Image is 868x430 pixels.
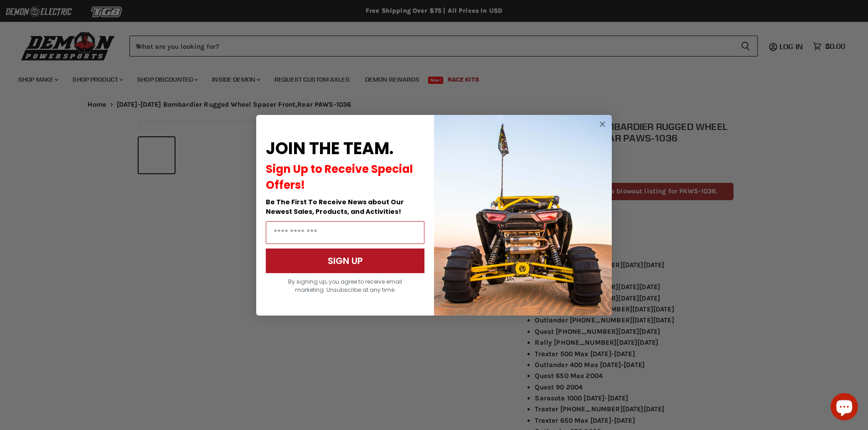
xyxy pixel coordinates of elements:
[597,119,608,130] button: Close dialog
[828,393,861,423] inbox-online-store-chat: Shopify online store chat
[266,197,404,216] span: Be The First To Receive News about Our Newest Sales, Products, and Activities!
[288,278,402,294] span: By signing up, you agree to receive email marketing. Unsubscribe at any time.
[434,115,612,316] img: a9095488-b6e7-41ba-879d-588abfab540b.jpeg
[266,221,424,244] input: Email Address
[266,137,393,160] span: JOIN THE TEAM.
[266,161,413,192] span: Sign Up to Receive Special Offers!
[266,249,424,273] button: SIGN UP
